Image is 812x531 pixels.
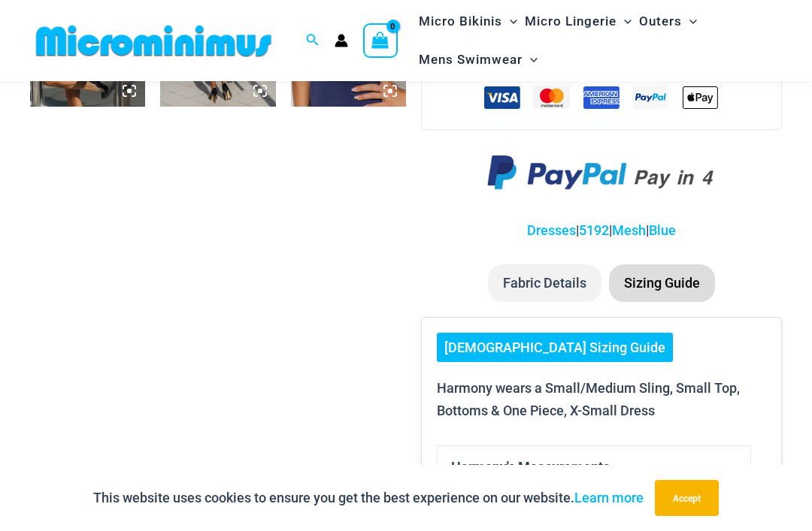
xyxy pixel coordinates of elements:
[306,32,320,50] a: Search icon link
[421,219,782,242] p: | | |
[682,2,697,41] span: Menu Toggle
[612,222,646,238] a: Mesh
[655,480,719,516] button: Accept
[525,2,617,41] span: Micro Lingerie
[521,2,635,41] a: Micro LingerieMenu ToggleMenu Toggle
[639,2,682,41] span: Outers
[437,333,673,363] a: [DEMOGRAPHIC_DATA] Sizing Guide
[609,264,715,302] li: Sizing Guide
[617,2,632,41] span: Menu Toggle
[502,2,517,41] span: Menu Toggle
[415,41,541,79] a: Mens SwimwearMenu ToggleMenu Toggle
[437,377,751,421] p: Harmony wears a Small/Medium Sling, Small Top, Bottoms & One Piece, X-Small Dress
[574,490,644,505] a: Learn more
[523,41,538,79] span: Menu Toggle
[415,2,521,41] a: Micro BikinisMenu ToggleMenu Toggle
[419,2,502,41] span: Micro Bikinis
[93,487,644,509] p: This website uses cookies to ensure you get the best experience on our website.
[438,446,751,488] th: Harmony's Measurements
[363,23,398,58] a: View Shopping Cart, empty
[527,222,576,238] a: Dresses
[419,41,523,79] span: Mens Swimwear
[635,2,701,41] a: OutersMenu ToggleMenu Toggle
[488,264,601,302] li: Fabric Details
[649,222,676,238] a: Blue
[579,222,609,238] a: 5192
[30,24,277,58] img: MM SHOP LOGO FLAT
[335,34,348,47] a: Account icon link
